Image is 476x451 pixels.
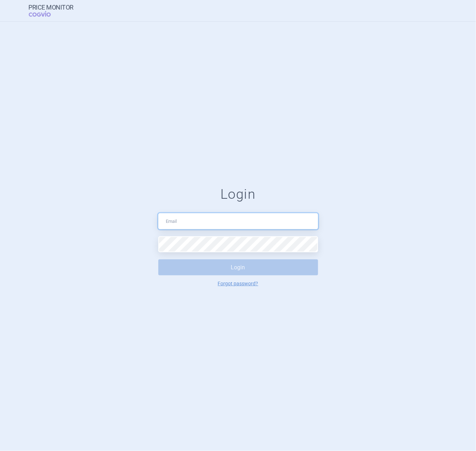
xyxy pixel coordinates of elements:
[158,186,318,203] h1: Login
[29,11,61,17] span: COGVIO
[218,281,258,286] a: Forgot password?
[29,4,74,17] a: Price MonitorCOGVIO
[158,213,318,229] input: Email
[29,4,74,11] strong: Price Monitor
[158,259,318,275] button: Login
